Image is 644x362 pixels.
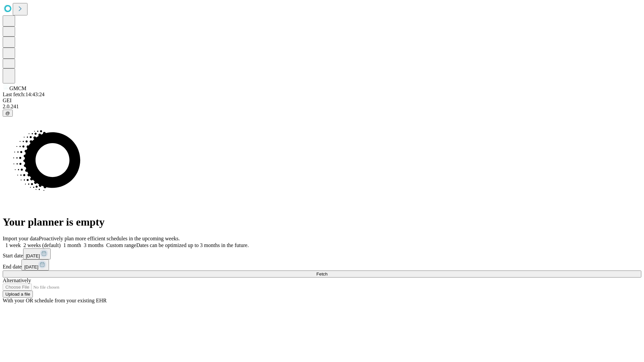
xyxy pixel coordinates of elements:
[21,259,49,270] button: [DATE]
[3,98,641,104] div: GEI
[3,104,641,110] div: 2.0.241
[3,236,39,241] span: Import your data
[5,242,21,248] span: 1 week
[3,298,107,303] span: With your OR schedule from your existing EHR
[106,242,136,248] span: Custom range
[23,242,61,248] span: 2 weeks (default)
[26,253,40,258] span: [DATE]
[9,85,26,91] span: GMCM
[3,92,45,97] span: Last fetch: 14:43:24
[3,216,641,228] h1: Your planner is empty
[23,248,51,259] button: [DATE]
[24,264,38,269] span: [DATE]
[3,248,641,259] div: Start date
[316,271,327,277] span: Fetch
[3,110,13,117] button: @
[3,259,641,270] div: End date
[39,236,180,241] span: Proactively plan more efficient schedules in the upcoming weeks.
[3,291,33,298] button: Upload a file
[3,278,31,283] span: Alternatively
[63,242,81,248] span: 1 month
[84,242,104,248] span: 3 months
[5,111,10,116] span: @
[3,270,641,278] button: Fetch
[136,242,249,248] span: Dates can be optimized up to 3 months in the future.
